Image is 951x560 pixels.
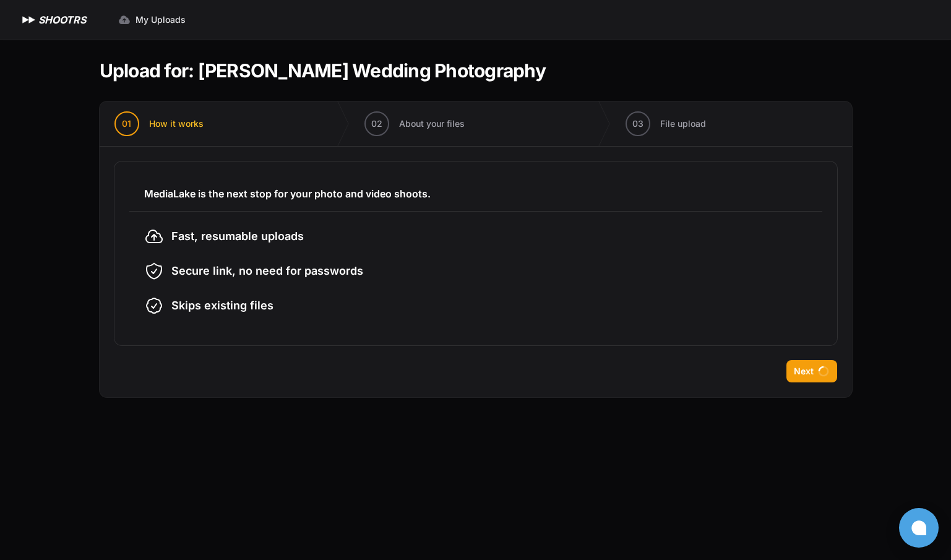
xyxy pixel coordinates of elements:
[149,118,204,130] span: How it works
[38,12,86,27] h1: SHOOTRS
[20,12,38,27] img: SHOOTRS
[786,360,837,382] button: Next
[144,186,807,201] h3: MediaLake is the next stop for your photo and video shoots.
[111,9,193,31] a: My Uploads
[371,118,382,130] span: 02
[136,14,186,26] span: My Uploads
[100,101,218,146] button: 01 How it works
[632,118,643,130] span: 03
[794,365,814,377] span: Next
[171,262,363,280] span: Secure link, no need for passwords
[350,101,480,146] button: 02 About your files
[100,59,546,82] h1: Upload for: [PERSON_NAME] Wedding Photography
[399,118,465,130] span: About your files
[899,508,939,548] button: Open chat window
[20,12,86,27] a: SHOOTRS SHOOTRS
[660,118,706,130] span: File upload
[122,118,131,130] span: 01
[171,297,273,314] span: Skips existing files
[611,101,721,146] button: 03 File upload
[171,228,304,245] span: Fast, resumable uploads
